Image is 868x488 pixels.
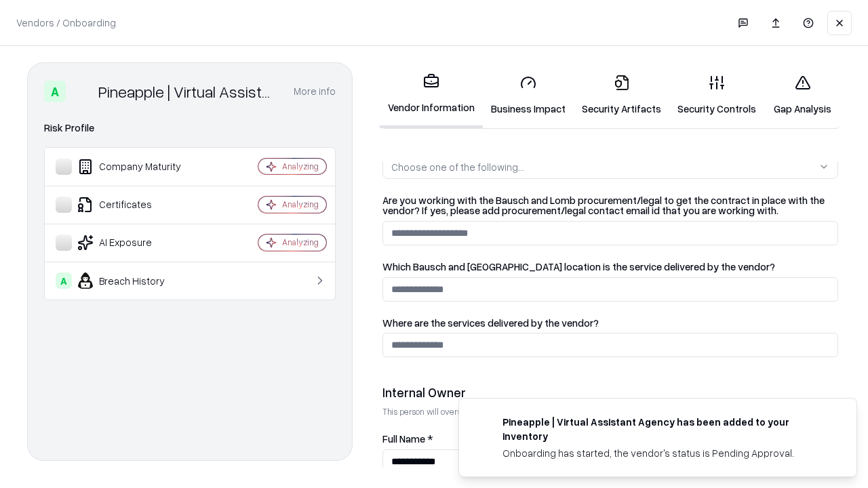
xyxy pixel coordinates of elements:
[16,16,116,30] p: Vendors / Onboarding
[71,81,93,102] img: Pineapple | Virtual Assistant Agency
[56,272,218,289] div: Breach History
[56,197,218,213] div: Certificates
[391,160,524,174] div: Choose one of the following...
[764,64,841,127] a: Gap Analysis
[574,64,669,127] a: Security Artifacts
[282,161,319,172] div: Analyzing
[475,415,492,431] img: trypineapple.com
[44,120,336,136] div: Risk Profile
[282,199,319,210] div: Analyzing
[382,406,838,418] p: This person will oversee the vendor relationship and coordinate any required assessments or appro...
[56,272,72,289] div: A
[382,155,838,179] button: Choose one of the following...
[502,446,824,460] div: Onboarding has started, the vendor's status is Pending Approval.
[382,195,838,216] label: Are you working with the Bausch and Lomb procurement/legal to get the contract in place with the ...
[382,384,838,401] div: Internal Owner
[669,64,764,127] a: Security Controls
[382,262,838,272] label: Which Bausch and [GEOGRAPHIC_DATA] location is the service delivered by the vendor?
[56,159,218,175] div: Company Maturity
[44,81,66,102] div: A
[56,235,218,251] div: AI Exposure
[382,318,838,328] label: Where are the services delivered by the vendor?
[483,64,574,127] a: Business Impact
[380,62,483,128] a: Vendor Information
[502,415,824,443] div: Pineapple | Virtual Assistant Agency has been added to your inventory
[98,81,277,102] div: Pineapple | Virtual Assistant Agency
[382,434,838,444] label: Full Name *
[282,237,319,248] div: Analyzing
[294,79,336,104] button: More info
